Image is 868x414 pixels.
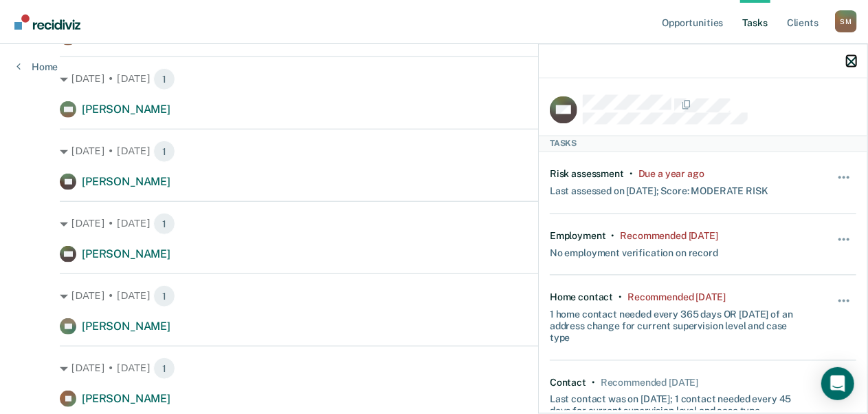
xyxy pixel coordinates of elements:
div: [DATE] • [DATE] [60,358,808,380]
div: Recommended in 9 days [601,377,698,389]
span: [PERSON_NAME] [82,392,170,405]
div: Tasks [539,135,867,152]
a: Home [16,61,58,73]
div: Employment [550,230,606,242]
div: 1 home contact needed every 365 days OR [DATE] of an address change for current supervision level... [550,304,805,344]
div: Open Intercom Messenger [821,367,854,400]
div: Home contact [550,292,613,304]
div: Recommended 6 days ago [627,292,725,304]
span: 1 [153,213,175,235]
span: 1 [153,68,175,90]
div: • [592,377,595,389]
div: Recommended 6 days ago [620,230,717,242]
span: 1 [153,358,175,380]
div: Contact [550,377,586,389]
div: Due a year ago [638,169,704,180]
span: 1 [153,285,175,307]
div: [DATE] • [DATE] [60,68,808,90]
div: [DATE] • [DATE] [60,285,808,307]
div: • [619,292,622,304]
span: 1 [153,141,175,163]
div: [DATE] • [DATE] [60,213,808,235]
span: [PERSON_NAME] [82,320,170,333]
div: • [630,169,633,180]
div: No employment verification on record [550,242,718,259]
div: Risk assessment [550,169,624,180]
span: [PERSON_NAME] [82,175,170,188]
button: Profile dropdown button [835,10,857,32]
span: [PERSON_NAME] [82,247,170,260]
div: S M [835,10,857,32]
img: Recidiviz [14,14,80,30]
span: [PERSON_NAME] [82,103,170,116]
div: Last assessed on [DATE]; Score: MODERATE RISK [550,180,768,198]
div: [DATE] • [DATE] [60,141,808,163]
div: • [612,230,615,242]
